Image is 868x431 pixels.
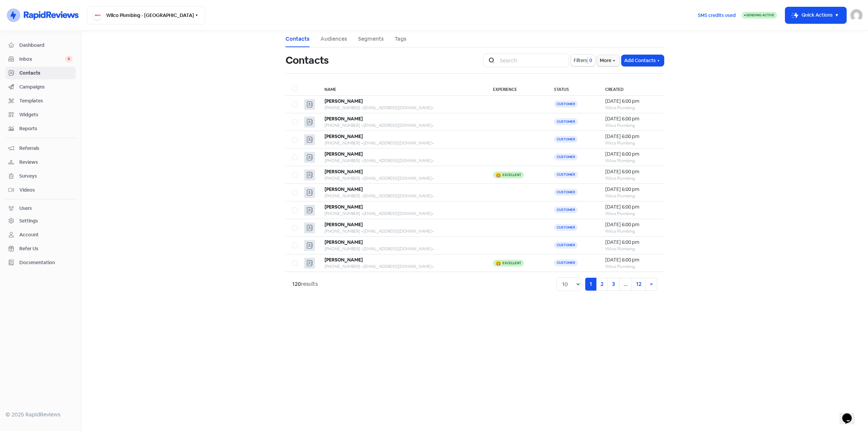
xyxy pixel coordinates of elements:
span: Refer Us [19,245,73,252]
span: Reports [19,125,73,132]
span: Customer [554,242,578,249]
a: Referrals [5,142,76,155]
a: Settings [5,215,76,227]
div: [PHONE_NUMBER] <[EMAIL_ADDRESS][DOMAIN_NAME]> [324,228,480,234]
span: Contacts [19,70,73,77]
th: Name [318,82,487,96]
a: Surveys [5,170,76,182]
a: Documentation [5,256,76,269]
div: [DATE] 6:00 pm [605,186,657,193]
a: Campaigns [5,81,76,93]
div: Wilco Plumbing [605,246,657,252]
a: Contacts [285,35,310,43]
span: Reviews [19,159,73,166]
span: Customer [554,101,578,107]
div: [PHONE_NUMBER] <[EMAIL_ADDRESS][DOMAIN_NAME]> [324,193,480,199]
div: Wilco Plumbing [605,211,657,217]
a: Widgets [5,109,76,121]
th: Status [547,82,598,96]
div: Wilco Plumbing [605,158,657,164]
a: Videos [5,184,76,196]
span: Customer [554,154,578,160]
span: Filters [574,57,587,64]
th: Experience [486,82,547,96]
span: 0 [65,56,73,62]
div: [PHONE_NUMBER] <[EMAIL_ADDRESS][DOMAIN_NAME]> [324,140,480,146]
b: [PERSON_NAME] [324,169,363,175]
a: ... [619,278,632,291]
b: [PERSON_NAME] [324,186,363,192]
div: [DATE] 6:00 pm [605,239,657,246]
div: [DATE] 6:00 pm [605,98,657,105]
a: 2 [596,278,608,291]
div: Wilco Plumbing [605,175,657,181]
a: Segments [358,35,384,43]
iframe: chat widget [840,404,861,424]
div: Wilco Plumbing [605,105,657,111]
div: results [292,280,318,288]
span: Surveys [19,173,73,180]
span: SMS credits used [698,12,736,19]
b: [PERSON_NAME] [324,133,363,139]
div: [DATE] 6:00 pm [605,151,657,158]
span: Customer [554,207,578,213]
a: Dashboard [5,39,76,52]
b: [PERSON_NAME] [324,151,363,157]
a: Inbox 0 [5,53,76,65]
div: [PHONE_NUMBER] <[EMAIL_ADDRESS][DOMAIN_NAME]> [324,105,480,111]
a: 12 [632,278,646,291]
div: [DATE] 6:00 pm [605,221,657,228]
a: 3 [608,278,619,291]
span: Customer [554,224,578,231]
button: Quick Actions [785,7,846,23]
span: Documentation [19,259,73,266]
b: [PERSON_NAME] [324,221,363,228]
a: SMS credits used [692,11,742,18]
span: Customer [554,189,578,196]
div: [DATE] 6:00 pm [605,133,657,140]
div: [PHONE_NUMBER] <[EMAIL_ADDRESS][DOMAIN_NAME]> [324,175,480,181]
button: Wilco Plumbing - [GEOGRAPHIC_DATA] [87,6,205,24]
div: [PHONE_NUMBER] <[EMAIL_ADDRESS][DOMAIN_NAME]> [324,158,480,164]
div: Wilco Plumbing [605,122,657,129]
b: [PERSON_NAME] [324,239,363,245]
div: [PHONE_NUMBER] <[EMAIL_ADDRESS][DOMAIN_NAME]> [324,211,480,217]
th: Created [598,82,664,96]
div: Settings [19,217,38,224]
span: Videos [19,187,73,194]
div: [DATE] 6:00 pm [605,168,657,175]
a: Reports [5,122,76,135]
a: 1 [585,278,596,291]
span: Customer [554,259,578,266]
div: [PHONE_NUMBER] <[EMAIL_ADDRESS][DOMAIN_NAME]> [324,122,480,129]
span: Customer [554,136,578,143]
a: Account [5,229,76,241]
a: Contacts [5,67,76,79]
button: More [597,55,619,66]
div: Users [19,205,32,212]
span: Campaigns [19,83,73,91]
span: Inbox [19,56,65,63]
a: Tags [395,35,407,43]
div: [DATE] 6:00 pm [605,256,657,263]
strong: 120 [292,280,301,288]
b: [PERSON_NAME] [324,116,363,122]
span: Referrals [19,145,73,152]
span: Widgets [19,111,73,118]
div: Excellent [502,173,521,177]
div: Account [19,231,39,238]
a: Sending Active [742,11,777,19]
h1: Contacts [285,50,329,71]
div: Wilco Plumbing [605,193,657,199]
span: Customer [554,171,578,178]
div: [DATE] 6:00 pm [605,203,657,211]
div: Wilco Plumbing [605,140,657,146]
a: Users [5,202,76,215]
img: User [850,9,863,21]
div: Wilco Plumbing [605,228,657,234]
span: Customer [554,118,578,125]
input: Search [496,54,569,67]
div: [DATE] 6:00 pm [605,115,657,122]
b: [PERSON_NAME] [324,204,363,210]
b: [PERSON_NAME] [324,98,363,104]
